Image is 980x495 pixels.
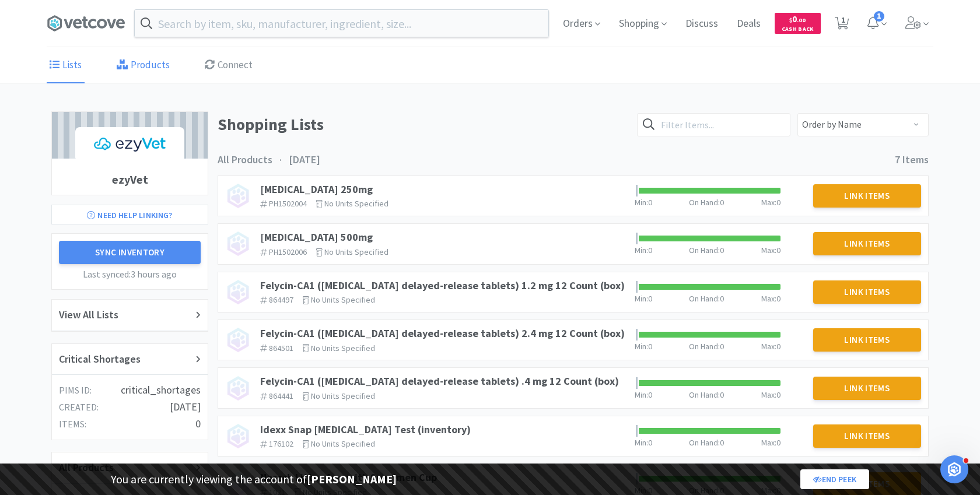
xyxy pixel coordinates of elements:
[635,197,648,208] span: Min :
[218,152,272,168] h3: All Products
[59,241,201,264] button: Sync Inventory
[307,472,397,486] strong: [PERSON_NAME]
[260,182,373,196] a: [MEDICAL_DATA] 250mg
[720,293,724,304] span: 0
[260,423,471,436] a: Idexx Snap [MEDICAL_DATA] Test (inventory)
[720,245,724,255] span: 0
[689,293,720,304] span: On Hand :
[776,245,780,255] span: 0
[269,343,293,353] span: 864501
[225,327,251,353] img: no_image.png
[761,389,776,400] span: Max :
[311,438,375,449] span: No units specified
[289,152,320,168] h3: [DATE]
[260,374,619,388] a: Felycin-CA1 ([MEDICAL_DATA] delayed-release tablets) .4 mg 12 Count (box)
[225,231,251,257] img: no_image.png
[269,391,293,401] span: 864441
[59,400,99,415] h5: created:
[225,423,251,449] img: no_image.png
[776,293,780,304] span: 0
[689,389,720,400] span: On Hand :
[940,455,968,483] iframe: Intercom live chat
[195,416,201,433] h4: 0
[689,437,720,448] span: On Hand :
[260,327,625,340] a: Felycin-CA1 ([MEDICAL_DATA] delayed-release tablets) 2.4 mg 12 Count (box)
[813,424,922,448] button: Link Items
[170,399,201,416] h4: [DATE]
[225,375,251,401] img: no_image.png
[648,293,652,304] span: 0
[689,245,720,255] span: On Hand :
[635,245,648,255] span: Min :
[75,127,184,162] img: 6a098d29df8442dcaff5cc452bd93bac_87.png
[761,341,776,352] span: Max :
[269,294,293,305] span: 864497
[776,437,780,448] span: 0
[135,10,548,37] input: Search by item, sku, manufacturer, ingredient, size...
[114,48,173,83] a: Products
[776,341,780,352] span: 0
[47,48,85,83] a: Lists
[789,13,806,24] span: 0
[761,293,776,304] span: Max :
[269,438,293,449] span: 176102
[776,389,780,400] span: 0
[59,383,92,398] h5: PIMS ID:
[689,197,720,208] span: On Hand :
[830,20,854,30] a: 1
[800,469,869,489] a: End Peek
[324,198,388,209] span: No units specified
[59,307,118,324] h2: View All Lists
[648,197,652,208] span: 0
[52,164,208,195] h1: ezyVet
[218,111,630,138] h1: Shopping Lists
[813,232,922,255] button: Link Items
[761,197,776,208] span: Max :
[59,417,86,432] h5: items:
[648,341,652,352] span: 0
[121,382,201,399] h4: critical_shortages
[689,341,720,352] span: On Hand :
[635,341,648,352] span: Min :
[776,197,780,208] span: 0
[311,294,375,305] span: No units specified
[225,183,251,209] img: no_image.png
[111,470,397,489] p: You are currently viewing the account of
[225,279,251,305] img: no_image.png
[260,230,373,244] a: [MEDICAL_DATA] 500mg
[720,341,724,352] span: 0
[635,293,648,304] span: Min :
[789,16,792,24] span: $
[59,267,201,282] h5: Last synced: 3 hours ago
[895,153,929,166] span: 7 Items
[635,389,648,400] span: Min :
[637,113,790,136] input: Filter Items...
[813,377,922,400] button: Link Items
[813,184,922,208] button: Link Items
[635,437,648,448] span: Min :
[813,328,922,352] button: Link Items
[874,11,884,22] span: 1
[51,205,208,224] a: Need Help Linking?
[648,389,652,400] span: 0
[782,26,814,34] span: Cash Back
[260,279,625,292] a: Felycin-CA1 ([MEDICAL_DATA] delayed-release tablets) 1.2 mg 12 Count (box)
[311,391,375,401] span: No units specified
[324,247,388,257] span: No units specified
[720,437,724,448] span: 0
[720,197,724,208] span: 0
[269,198,307,209] span: PH1502004
[648,437,652,448] span: 0
[775,8,821,39] a: $0.00Cash Back
[269,247,307,257] span: PH1502006
[732,19,765,29] a: Deals
[311,343,375,353] span: No units specified
[202,48,256,83] a: Connect
[761,437,776,448] span: Max :
[59,351,141,368] h2: Critical Shortages
[648,245,652,255] span: 0
[272,152,289,168] h4: ·
[681,19,723,29] a: Discuss
[761,245,776,255] span: Max :
[720,389,724,400] span: 0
